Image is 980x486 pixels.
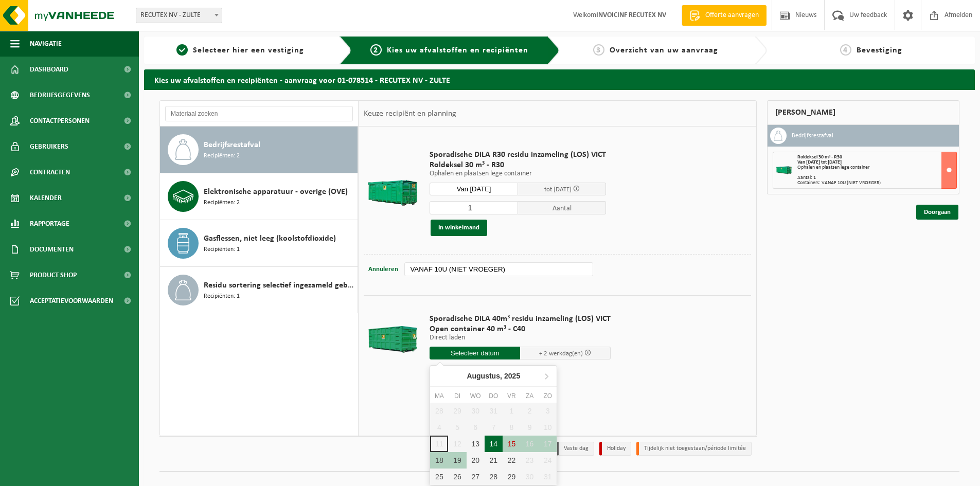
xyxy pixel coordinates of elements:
[136,8,222,23] span: RECUTEX NV - ZULTE
[448,469,466,485] div: 26
[430,150,606,160] span: Sporadische DILA R30 residu inzameling (LOS) VICT
[544,186,572,193] span: tot [DATE]
[521,391,539,401] div: za
[204,186,348,198] span: Elektronische apparatuur - overige (OVE)
[462,368,524,384] div: Augustus,
[599,442,631,456] li: Holiday
[430,469,448,485] div: 25
[30,237,74,262] span: Documenten
[204,279,355,292] span: Residu sortering selectief ingezameld gebruikt textiel (verlaagde heffing)
[30,185,62,211] span: Kalender
[30,159,70,185] span: Contracten
[703,10,761,21] span: Offerte aanvragen
[144,69,975,89] h2: Kies uw afvalstoffen en recipiënten - aanvraag voor 01-078514 - RECUTEX NV - ZULTE
[485,469,503,485] div: 28
[430,170,606,177] p: Ophalen en plaatsen lege container
[359,101,461,127] div: Keuze recipiënt en planning
[857,46,902,55] span: Bevestiging
[30,134,68,159] span: Gebruikers
[797,154,842,160] span: Roldeksel 30 m³ - R30
[430,334,611,341] p: Direct laden
[204,151,240,161] span: Recipiënten: 2
[467,469,485,485] div: 27
[593,44,604,56] span: 3
[448,452,466,469] div: 19
[610,46,718,55] span: Overzicht van uw aanvraag
[367,262,399,277] button: Annuleren
[204,198,240,208] span: Recipiënten: 2
[204,232,336,245] span: Gasflessen, niet leeg (koolstofdioxide)
[30,82,90,108] span: Bedrijfsgegevens
[30,108,90,134] span: Contactpersonen
[165,106,353,121] input: Materiaal zoeken
[136,8,222,23] span: RECUTEX NV - ZULTE
[30,57,68,82] span: Dashboard
[368,266,398,273] span: Annuleren
[485,436,503,452] div: 14
[792,128,833,144] h3: Bedrijfsrestafval
[682,5,767,26] a: Offerte aanvragen
[767,100,959,125] div: [PERSON_NAME]
[503,469,521,485] div: 29
[430,347,520,359] input: Selecteer datum
[204,245,240,255] span: Recipiënten: 1
[430,314,611,324] span: Sporadische DILA 40m³ residu inzameling (LOS) VICT
[596,11,666,19] strong: INVOICINF RECUTEX NV
[160,173,358,220] button: Elektronische apparatuur - overige (OVE) Recipiënten: 2
[430,160,606,170] span: Roldeksel 30 m³ - R30
[485,452,503,469] div: 21
[176,44,188,56] span: 1
[797,165,956,170] div: Ophalen en plaatsen lege container
[30,31,62,57] span: Navigatie
[30,288,113,314] span: Acceptatievoorwaarden
[467,452,485,469] div: 20
[30,211,69,237] span: Rapportage
[430,324,611,334] span: Open container 40 m³ - C40
[556,442,594,456] li: Vaste dag
[467,436,485,452] div: 13
[204,139,260,151] span: Bedrijfsrestafval
[160,220,358,267] button: Gasflessen, niet leeg (koolstofdioxide) Recipiënten: 1
[404,262,593,276] input: bv. C10-005
[30,262,77,288] span: Product Shop
[539,350,583,357] span: + 2 werkdag(en)
[518,201,607,214] span: Aantal
[539,391,557,401] div: zo
[204,292,240,301] span: Recipiënten: 1
[193,46,304,55] span: Selecteer hier een vestiging
[430,391,448,401] div: ma
[387,46,528,55] span: Kies uw afvalstoffen en recipiënten
[797,159,842,165] strong: Van [DATE] tot [DATE]
[160,267,358,313] button: Residu sortering selectief ingezameld gebruikt textiel (verlaagde heffing) Recipiënten: 1
[430,452,448,469] div: 18
[149,44,331,57] a: 1Selecteer hier een vestiging
[431,220,487,236] button: In winkelmand
[430,183,518,195] input: Selecteer datum
[916,205,958,220] a: Doorgaan
[636,442,752,456] li: Tijdelijk niet toegestaan/période limitée
[504,372,520,380] i: 2025
[467,391,485,401] div: wo
[797,175,956,181] div: Aantal: 1
[160,127,358,173] button: Bedrijfsrestafval Recipiënten: 2
[448,391,466,401] div: di
[503,391,521,401] div: vr
[797,181,956,186] div: Containers: VANAF 10U (NIET VROEGER)
[840,44,851,56] span: 4
[503,452,521,469] div: 22
[370,44,382,56] span: 2
[485,391,503,401] div: do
